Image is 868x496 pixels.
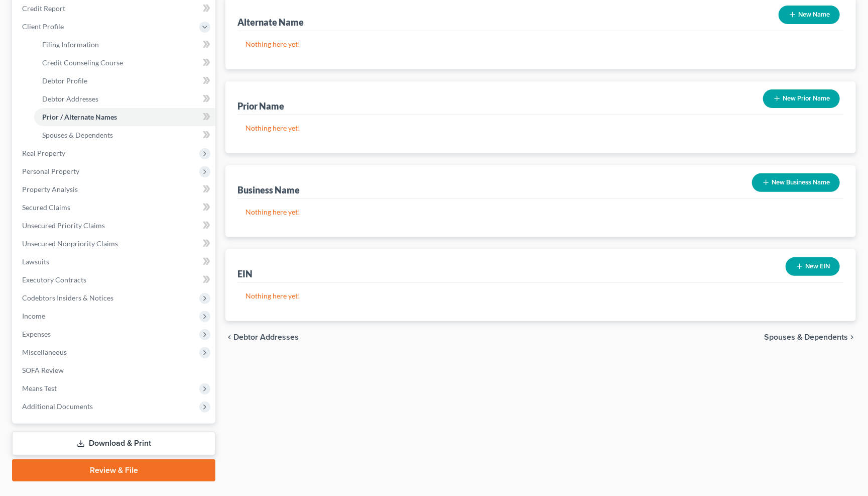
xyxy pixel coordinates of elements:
[237,268,253,280] div: EIN
[22,348,67,356] span: Miscellaneous
[12,459,215,481] a: Review & File
[22,239,118,248] span: Unsecured Nonpriority Claims
[14,180,215,199] a: Property Analysis
[245,39,836,49] p: Nothing here yet!
[752,173,840,192] button: New Business Name
[22,22,64,31] span: Client Profile
[22,330,51,338] span: Expenses
[22,203,70,212] span: Secured Claims
[22,257,49,266] span: Lawsuits
[22,402,93,411] span: Additional Documents
[786,257,840,276] button: New EIN
[34,36,215,54] a: Filing Information
[245,207,836,217] p: Nothing here yet!
[22,293,113,302] span: Codebtors Insiders & Notices
[34,90,215,108] a: Debtor Addresses
[14,235,215,253] a: Unsecured Nonpriority Claims
[22,167,79,175] span: Personal Property
[34,54,215,72] a: Credit Counseling Course
[22,149,65,157] span: Real Property
[225,333,299,341] button: chevron_left Debtor Addresses
[764,333,856,341] button: Spouses & Dependents chevron_right
[34,126,215,144] a: Spouses & Dependents
[764,333,848,341] span: Spouses & Dependents
[34,108,215,126] a: Prior / Alternate Names
[22,185,78,193] span: Property Analysis
[848,333,856,341] i: chevron_right
[22,221,105,230] span: Unsecured Priority Claims
[42,76,87,85] span: Debtor Profile
[22,4,65,13] span: Credit Report
[237,16,304,28] div: Alternate Name
[42,113,117,121] span: Prior / Alternate Names
[245,291,836,301] p: Nothing here yet!
[22,275,86,284] span: Executory Contracts
[14,253,215,271] a: Lawsuits
[245,123,836,133] p: Nothing here yet!
[22,366,64,374] span: SOFA Review
[42,58,123,67] span: Credit Counseling Course
[14,361,215,379] a: SOFA Review
[42,131,113,139] span: Spouses & Dependents
[779,6,840,24] button: New Name
[42,40,99,49] span: Filing Information
[225,333,233,341] i: chevron_left
[22,312,45,320] span: Income
[12,432,215,455] a: Download & Print
[763,89,840,108] button: New Prior Name
[237,184,300,196] div: Business Name
[22,384,57,392] span: Means Test
[14,199,215,217] a: Secured Claims
[233,333,299,341] span: Debtor Addresses
[14,271,215,289] a: Executory Contracts
[237,100,284,112] div: Prior Name
[42,94,98,103] span: Debtor Addresses
[34,72,215,90] a: Debtor Profile
[14,217,215,235] a: Unsecured Priority Claims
